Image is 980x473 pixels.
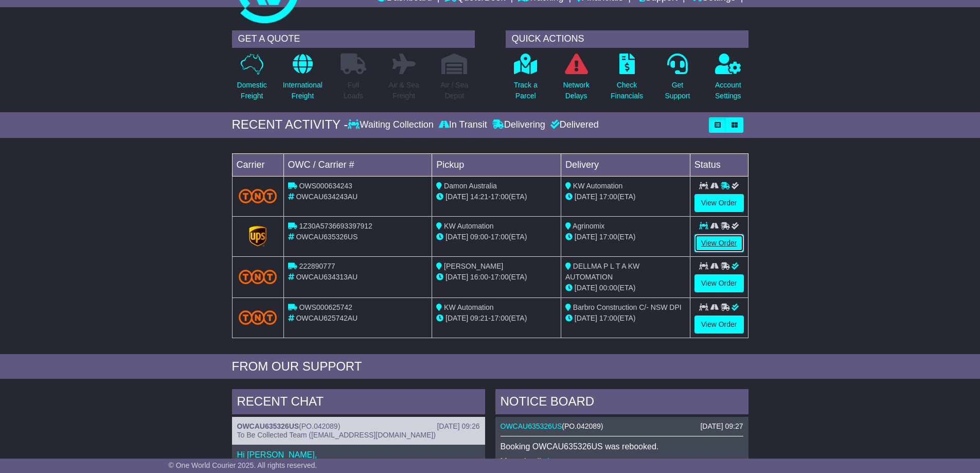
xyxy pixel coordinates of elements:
[599,284,617,292] span: 00:00
[565,283,686,293] div: (ETA)
[446,233,468,241] span: [DATE]
[299,182,352,190] span: OWS000634243
[436,191,557,202] div: - (ETA)
[513,53,538,107] a: Track aParcel
[348,119,436,131] div: Waiting Collection
[506,30,749,48] div: QUICK ACTIONS
[239,189,277,203] img: TNT_Domestic.png
[599,314,617,322] span: 17:00
[575,192,597,201] span: [DATE]
[239,310,277,324] img: TNT_Domestic.png
[547,457,564,466] a: here
[715,80,741,101] p: Account Settings
[232,117,348,132] div: RECENT ACTIVITY -
[599,233,617,241] span: 17:00
[389,80,419,101] p: Air & Sea Freight
[436,119,490,131] div: In Transit
[573,222,604,230] span: Agrinomix
[436,232,557,242] div: - (ETA)
[491,192,509,201] span: 17:00
[282,53,323,107] a: InternationalFreight
[565,232,686,242] div: (ETA)
[441,80,469,101] p: Air / Sea Depot
[501,422,743,431] div: ( )
[232,153,283,176] td: Carrier
[249,226,266,247] img: GetCarrierServiceLogo
[501,457,743,466] p: More details: .
[237,422,480,431] div: ( )
[470,314,488,322] span: 09:21
[341,80,366,101] p: Full Loads
[611,80,643,101] p: Check Financials
[690,153,748,176] td: Status
[610,53,644,107] a: CheckFinancials
[444,303,494,311] span: KW Automation
[491,233,509,241] span: 17:00
[564,422,601,430] span: PO.042089
[573,303,682,311] span: Barbro Construction C/- NSW DPI
[444,262,503,270] span: [PERSON_NAME]
[490,119,548,131] div: Delivering
[565,191,686,202] div: (ETA)
[296,233,358,241] span: OWCAU635326US
[436,272,557,283] div: - (ETA)
[491,314,509,322] span: 17:00
[700,422,743,431] div: [DATE] 09:27
[470,192,488,201] span: 14:21
[299,222,372,230] span: 1Z30A5736693397912
[694,194,744,212] a: View Order
[232,30,475,48] div: GET A QUOTE
[236,53,267,107] a: DomesticFreight
[232,389,485,417] div: RECENT CHAT
[446,273,468,281] span: [DATE]
[283,153,432,176] td: OWC / Carrier #
[301,422,338,430] span: PO.042089
[237,422,299,430] a: OWCAU635326US
[715,53,742,107] a: AccountSettings
[694,316,744,334] a: View Order
[501,442,743,451] p: Booking OWCAU635326US was rebooked.
[575,284,597,292] span: [DATE]
[694,234,744,252] a: View Order
[665,80,690,101] p: Get Support
[437,422,479,431] div: [DATE] 09:26
[565,313,686,324] div: (ETA)
[296,314,358,322] span: OWCAU625742AU
[446,192,468,201] span: [DATE]
[694,274,744,292] a: View Order
[436,313,557,324] div: - (ETA)
[562,53,590,107] a: NetworkDelays
[563,80,589,101] p: Network Delays
[548,119,599,131] div: Delivered
[575,314,597,322] span: [DATE]
[237,80,266,101] p: Domestic Freight
[501,422,562,430] a: OWCAU635326US
[565,262,639,281] span: DELLMA P L T A KW AUTOMATION
[169,461,317,469] span: © One World Courier 2025. All rights reserved.
[283,80,323,101] p: International Freight
[296,273,358,281] span: OWCAU634313AU
[491,273,509,281] span: 17:00
[495,389,749,417] div: NOTICE BOARD
[446,314,468,322] span: [DATE]
[444,182,497,190] span: Damon Australia
[599,192,617,201] span: 17:00
[561,153,690,176] td: Delivery
[239,270,277,284] img: TNT_Domestic.png
[444,222,494,230] span: KW Automation
[573,182,623,190] span: KW Automation
[432,153,561,176] td: Pickup
[237,431,436,439] span: To Be Collected Team ([EMAIL_ADDRESS][DOMAIN_NAME])
[470,273,488,281] span: 16:00
[232,359,749,374] div: FROM OUR SUPPORT
[299,262,335,270] span: 222890777
[575,233,597,241] span: [DATE]
[296,192,358,201] span: OWCAU634243AU
[299,303,352,311] span: OWS000625742
[664,53,690,107] a: GetSupport
[237,450,480,460] p: Hi [PERSON_NAME],
[470,233,488,241] span: 09:00
[514,80,538,101] p: Track a Parcel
